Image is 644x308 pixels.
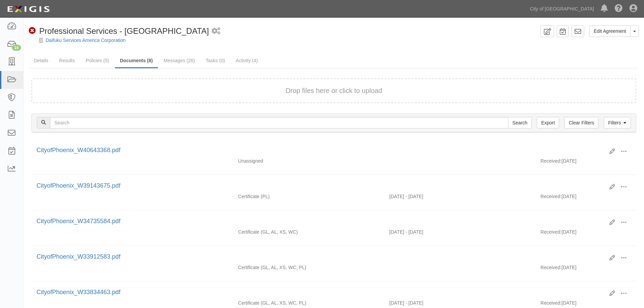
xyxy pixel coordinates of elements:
div: CityofPhoenix_W33912583.pdf [37,253,604,261]
span: Professional Services - [GEOGRAPHIC_DATA] [39,26,209,35]
p: Received: [541,193,562,200]
a: Daifuku Services America Corporation [46,38,126,43]
div: [DATE] [535,193,636,203]
a: CityofPhoenix_W33912583.pdf [37,253,120,260]
div: Professional Services - Airside [29,25,209,37]
a: Filters [604,117,631,128]
div: General Liability Auto Liability Excess/Umbrella Liability Workers Compensation/Employers Liabili... [233,300,384,306]
div: Effective 09/30/2024 - Expiration 09/30/2025 [384,229,535,235]
div: CityofPhoenix_W34735584.pdf [37,217,604,226]
p: Received: [541,264,562,271]
a: CityofPhoenix_W34735584.pdf [37,218,120,224]
p: Received: [541,300,562,306]
a: Export [537,117,559,128]
a: CityofPhoenix_W39143675.pdf [37,182,120,189]
img: logo-5460c22ac91f19d4615b14bd174203de0afe785f0fc80cf4dbbc73dc1793850b.png [5,3,52,15]
a: Documents (8) [115,54,158,68]
a: Edit Agreement [589,25,630,37]
i: 1 scheduled workflow [212,28,220,35]
a: Tasks (0) [201,54,230,67]
div: Effective 06/01/2025 - Expiration 06/01/2026 [384,193,535,200]
a: Results [54,54,80,67]
input: Search [50,117,508,128]
p: Received: [541,229,562,235]
a: Clear Filters [564,117,598,128]
i: Help Center - Complianz [615,5,623,13]
a: CityofPhoenix_W33834463.pdf [37,289,120,295]
i: Non-Compliant [29,27,36,34]
div: 14 [12,45,21,51]
a: City of [GEOGRAPHIC_DATA] [527,2,597,16]
a: Policies (5) [80,54,114,67]
div: General Liability Auto Liability Excess/Umbrella Liability Workers Compensation/Employers Liabili... [233,264,384,271]
div: CityofPhoenix_W33834463.pdf [37,288,604,297]
div: [DATE] [535,229,636,239]
div: [DATE] [535,264,636,274]
a: CityofPhoenix_W40643368.pdf [37,147,120,153]
a: Activity (4) [231,54,263,67]
div: CityofPhoenix_W39143675.pdf [37,182,604,190]
div: Unassigned [233,158,384,164]
p: Received: [541,158,562,164]
div: Professional Liability [233,193,384,200]
a: Messages (26) [159,54,200,67]
div: [DATE] [535,158,636,168]
button: Drop files here or click to upload [286,86,382,96]
a: Details [29,54,53,67]
div: CityofPhoenix_W40643368.pdf [37,146,604,155]
div: Effective 06/01/2023 - Expiration 06/10/2024 [384,300,535,306]
div: General Liability Auto Liability Excess/Umbrella Liability Workers Compensation/Employers Liability [233,229,384,235]
input: Search [508,117,532,128]
div: Effective - Expiration [384,158,535,158]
